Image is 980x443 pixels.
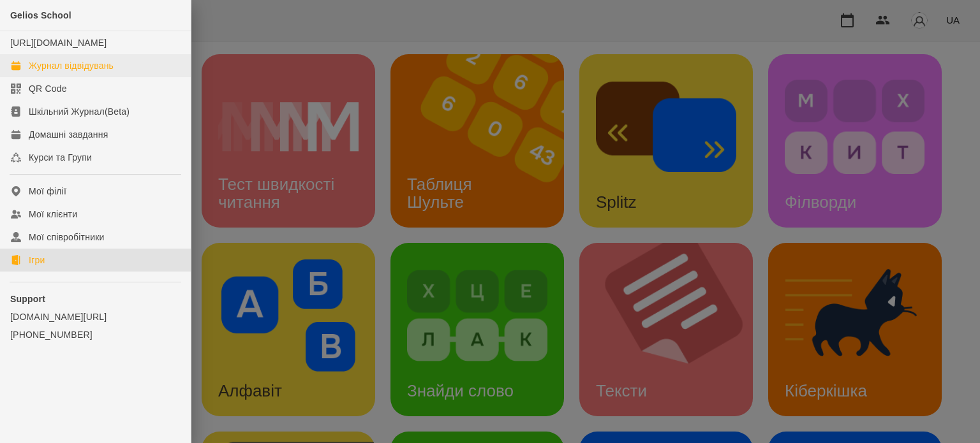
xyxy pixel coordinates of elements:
div: Журнал відвідувань [29,59,114,72]
a: [URL][DOMAIN_NAME] [10,38,107,48]
a: [DOMAIN_NAME][URL] [10,310,181,323]
div: QR Code [29,82,67,95]
div: Мої клієнти [29,208,77,221]
div: Курси та Групи [29,151,92,164]
div: Мої філії [29,185,66,198]
a: [PHONE_NUMBER] [10,328,181,341]
div: Ігри [29,254,45,266]
div: Мої співробітники [29,231,105,243]
span: Gelios School [10,10,71,20]
div: Домашні завдання [29,128,108,141]
div: Шкільний Журнал(Beta) [29,105,130,118]
p: Support [10,293,181,305]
